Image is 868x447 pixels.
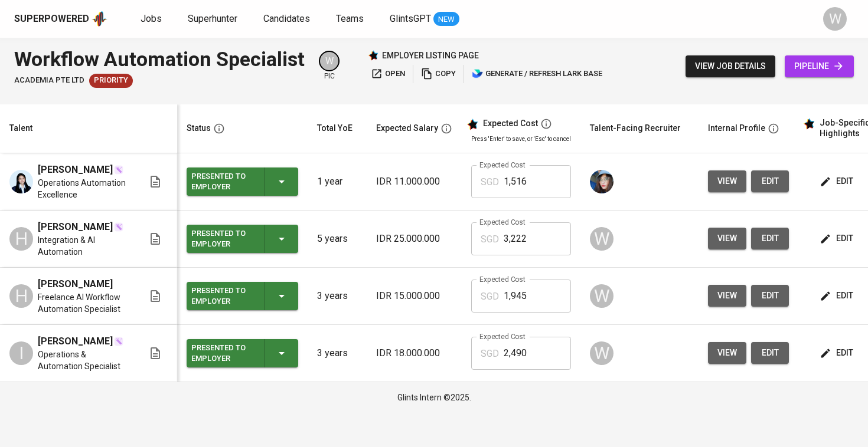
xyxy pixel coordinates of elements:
p: Press 'Enter' to save, or 'Esc' to cancel [471,134,571,143]
p: SGD [481,347,499,361]
div: Expected Salary [376,121,438,136]
span: Integration & AI Automation [38,234,129,258]
div: New Job received from Demand Team [89,74,133,88]
p: IDR 25.000.000 [376,232,452,246]
span: Superhunter [188,13,237,24]
img: lark [472,68,484,80]
p: IDR 11.000.000 [376,175,452,189]
button: Presented to Employer [187,339,298,367]
a: Superhunter [188,12,240,27]
span: Candidates [263,13,310,24]
a: Candidates [263,12,312,27]
div: Superpowered [14,12,89,26]
span: GlintsGPT [390,13,431,24]
span: edit [822,231,853,246]
span: Operations Automation Excellence [38,177,129,201]
p: IDR 18.000.000 [376,346,452,360]
button: edit [751,285,789,307]
div: H [9,284,33,308]
img: Glints Star [368,50,378,61]
button: open [368,65,408,83]
button: view [708,228,746,249]
p: employer listing page [382,50,479,61]
p: SGD [481,232,499,246]
img: magic_wand.svg [114,222,123,232]
span: [PERSON_NAME] [38,277,113,291]
span: edit [761,288,779,303]
a: Superpoweredapp logo [14,10,107,28]
div: W [823,7,847,31]
div: H [9,227,33,251]
span: copy [421,67,456,81]
span: NEW [433,14,459,25]
button: edit [751,342,789,364]
img: Noramti Mardianti [9,170,33,193]
div: Presented to Employer [191,283,255,309]
span: view [717,231,737,246]
div: Expected Cost [483,119,538,129]
button: Presented to Employer [187,167,298,196]
img: diazagista@glints.com [590,170,614,193]
span: edit [761,346,779,360]
span: edit [761,231,779,246]
div: W [590,284,614,308]
div: Talent-Facing Recruiter [590,121,681,136]
span: Academia Pte Ltd [14,75,84,86]
a: GlintsGPT NEW [390,12,459,27]
p: SGD [481,290,499,304]
span: view [717,174,737,189]
span: edit [761,174,779,189]
div: Presented to Employer [191,340,255,366]
div: Status [187,121,211,136]
button: view job details [686,55,775,77]
button: copy [418,65,459,83]
img: magic_wand.svg [114,165,123,175]
div: W [590,341,614,365]
a: Teams [336,12,366,27]
a: pipeline [785,55,854,77]
button: edit [817,228,858,249]
span: [PERSON_NAME] [38,163,113,177]
div: W [590,227,614,251]
button: view [708,170,746,192]
button: edit [751,228,789,249]
p: 3 years [317,289,357,303]
a: Jobs [141,12,164,27]
button: edit [817,342,858,364]
span: view job details [695,59,766,74]
span: [PERSON_NAME] [38,334,113,349]
button: view [708,285,746,307]
span: edit [822,346,853,360]
span: Operations & Automation Specialist [38,349,129,372]
button: Presented to Employer [187,225,298,253]
button: Presented to Employer [187,282,298,310]
p: IDR 15.000.000 [376,289,452,303]
div: W [319,51,340,71]
div: Internal Profile [708,121,765,136]
div: Presented to Employer [191,226,255,252]
button: edit [817,170,858,192]
button: lark generate / refresh lark base [469,65,605,83]
button: view [708,342,746,364]
span: open [371,67,405,81]
img: app logo [92,10,107,28]
span: Priority [89,75,133,86]
button: edit [817,285,858,307]
span: generate / refresh lark base [472,67,602,81]
span: edit [822,174,853,189]
span: edit [822,288,853,303]
span: pipeline [794,59,844,74]
span: Freelance AI Workflow Automation Specialist [38,291,129,315]
p: 5 years [317,232,357,246]
div: Talent [9,121,32,136]
p: 1 year [317,175,357,189]
span: [PERSON_NAME] [38,220,113,234]
div: I [9,341,33,365]
img: glints_star.svg [466,119,478,130]
button: edit [751,170,789,192]
span: Teams [336,13,364,24]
